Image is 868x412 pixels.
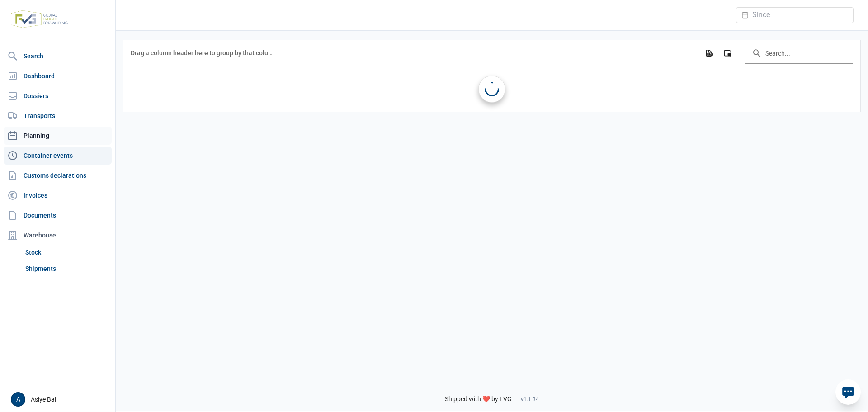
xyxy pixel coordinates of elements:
div: Drag a column header here to group by that column [131,46,276,60]
a: Search [4,47,112,65]
div: Data grid toolbar [131,40,853,66]
a: Shipments [22,260,112,277]
a: Dossiers [4,87,112,105]
button: A [11,392,25,407]
a: Invoices [4,186,112,204]
a: Customs declarations [4,166,112,185]
span: - [515,395,517,403]
a: Transports [4,107,112,125]
input: Search in the data grid [745,42,853,64]
div: Column Chooser [719,45,736,61]
div: Asiye Bali [11,392,110,407]
span: v1.1.34 [521,396,539,403]
div: Warehouse [4,226,112,244]
a: Dashboard [4,67,112,85]
input: Since [736,7,854,23]
div: Export all data to Excel [701,45,717,61]
a: Stock [22,244,112,260]
a: Container events [4,147,112,165]
a: Documents [4,206,112,224]
div: Loading... [485,82,499,96]
img: FVG - Global freight forwarding [7,7,71,32]
a: Planning [4,127,112,145]
div: Datepicker input [736,7,854,23]
span: Shipped with ❤️ by FVG [445,395,512,403]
